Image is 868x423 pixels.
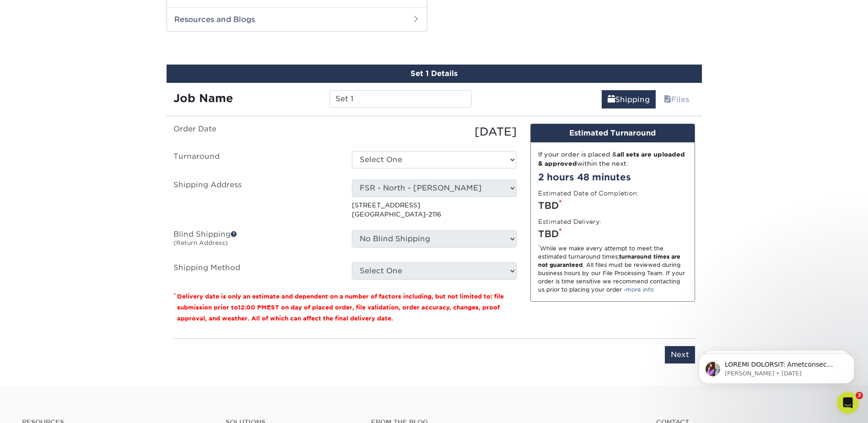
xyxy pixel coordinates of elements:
[658,90,695,108] a: Files
[352,201,517,219] p: [STREET_ADDRESS] [GEOGRAPHIC_DATA]-2116
[538,253,680,268] strong: turnaround times are not guaranteed
[167,7,427,31] h2: Resources and Blogs
[345,124,523,140] div: [DATE]
[167,262,345,280] label: Shipping Method
[602,90,656,108] a: Shipping
[40,35,158,43] p: Message from Erica, sent 5w ago
[538,244,687,294] div: While we make every attempt to meet the estimated turnaround times; . All files must be reviewed ...
[177,293,504,322] small: Delivery date is only an estimate and dependent on a number of factors including, but not limited...
[538,199,687,212] div: TBD
[856,392,863,399] span: 3
[538,189,639,198] label: Estimated Date of Completion:
[329,90,472,108] input: Enter a job name
[538,170,687,184] div: 2 hours 48 minutes
[40,27,158,307] span: LOREMI DOLORSIT: Ametconsec Adipi 6488-85741-02848 Elits doe tem incidid utla etdol magna aliq En...
[538,150,687,168] div: If your order is placed & within the next:
[173,92,233,105] strong: Job Name
[167,151,345,168] label: Turnaround
[167,179,345,219] label: Shipping Address
[531,124,695,142] div: Estimated Turnaround
[238,304,267,311] span: 12:00 PM
[837,392,859,414] iframe: Intercom live chat
[538,227,687,241] div: TBD
[685,334,868,398] iframe: Intercom notifications message
[167,65,702,83] div: Set 1 Details
[173,239,228,246] small: (Return Address)
[608,95,615,104] span: shipping
[167,124,345,140] label: Order Date
[538,217,601,226] label: Estimated Delivery:
[626,286,654,293] a: more info
[665,346,695,363] input: Next
[167,230,345,251] label: Blind Shipping
[664,95,671,104] span: files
